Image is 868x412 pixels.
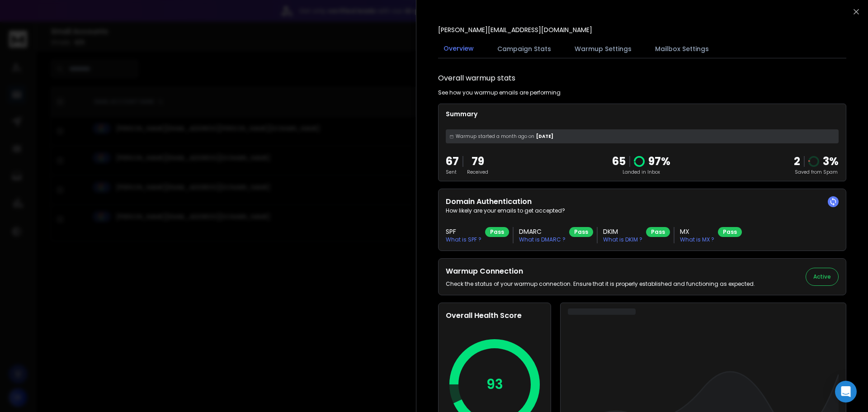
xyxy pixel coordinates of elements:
button: Warmup Settings [569,39,637,59]
h3: DKIM [603,227,642,236]
p: What is MX ? [680,236,714,243]
button: Overview [438,38,479,59]
p: 67 [446,154,459,169]
p: Landed in Inbox [612,169,670,175]
p: What is DKIM ? [603,236,642,243]
p: Sent [446,169,459,175]
h2: Warmup Connection [446,266,755,277]
div: [DATE] [446,129,839,143]
p: 97 % [648,154,670,169]
p: Saved from Spam [794,169,839,175]
h3: SPF [446,227,481,236]
p: See how you warmup emails are performing [438,89,561,96]
h1: Overall warmup stats [438,73,515,84]
p: Check the status of your warmup connection. Ensure that it is properly established and functionin... [446,280,755,288]
p: How likely are your emails to get accepted? [446,207,839,214]
div: Pass [646,227,670,237]
h2: Domain Authentication [446,196,839,207]
button: Active [806,268,839,286]
div: Pass [718,227,742,237]
p: What is SPF ? [446,236,481,243]
p: What is DMARC ? [519,236,566,243]
p: 3 % [823,154,839,169]
span: Warmup started a month ago on [456,133,534,140]
p: 79 [467,154,488,169]
p: 93 [486,376,503,393]
p: 65 [612,154,626,169]
h2: Overall Health Score [446,310,543,321]
div: Open Intercom Messenger [835,381,857,403]
p: Received [467,169,488,175]
div: Pass [569,227,593,237]
button: Campaign Stats [492,39,557,59]
p: [PERSON_NAME][EMAIL_ADDRESS][DOMAIN_NAME] [438,25,592,34]
p: Summary [446,109,839,118]
strong: 2 [794,154,800,169]
div: Pass [485,227,509,237]
button: Mailbox Settings [650,39,714,59]
h3: MX [680,227,714,236]
h3: DMARC [519,227,566,236]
